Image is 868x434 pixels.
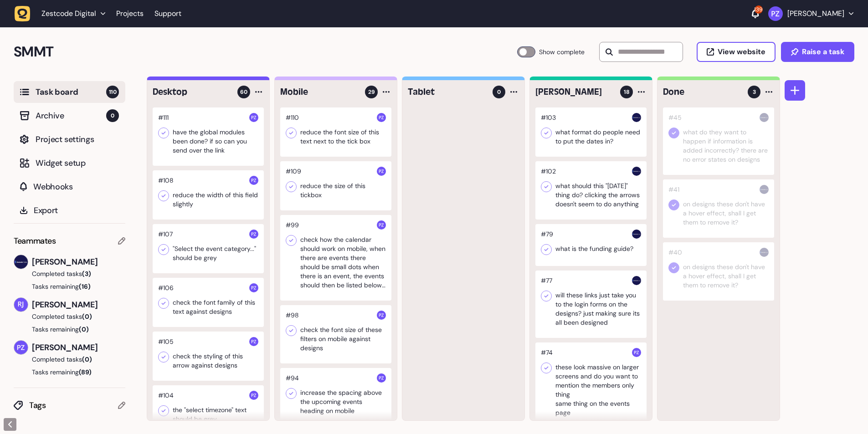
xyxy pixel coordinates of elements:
button: Export [14,199,125,221]
button: Archive0 [14,105,125,127]
span: Zestcode Digital [41,9,96,18]
h2: SMMT [14,41,517,63]
img: Harry Robinson [632,167,641,176]
span: 3 [753,88,756,96]
img: Paris Zisis [768,6,783,21]
img: Harry Robinson [632,113,641,122]
a: Support [154,9,181,18]
h4: Desktop [153,86,231,98]
img: Paris Zisis [14,341,28,354]
img: Paris Zisis [249,391,258,400]
span: 110 [106,86,119,98]
span: [PERSON_NAME] [32,255,125,268]
div: 139 [755,5,763,14]
img: Harry Robinson [632,230,641,239]
span: Task board [36,86,106,98]
span: Webhooks [33,180,119,193]
span: [PERSON_NAME] [32,341,125,354]
img: Riki-leigh Jones [14,298,28,311]
img: Harry Robinson [760,185,769,194]
h4: Harry [535,86,614,98]
img: Harry Robinson [14,255,28,269]
span: Export [34,204,119,217]
img: Paris Zisis [249,230,258,239]
img: Harry Robinson [760,248,769,257]
img: Paris Zisis [249,113,258,122]
h4: Tablet [408,86,486,98]
span: Archive [36,109,106,122]
button: [PERSON_NAME] [768,6,853,21]
img: Paris Zisis [249,283,258,292]
img: Paris Zisis [377,373,386,383]
span: 0 [106,109,119,122]
span: Project settings [36,133,119,146]
button: View website [697,42,776,62]
span: (16) [79,282,91,291]
button: Tasks remaining(16) [14,282,125,291]
img: Harry Robinson [760,113,769,122]
button: Completed tasks(3) [14,269,118,278]
img: Paris Zisis [377,311,386,320]
span: (0) [79,325,89,333]
p: [PERSON_NAME] [787,9,844,18]
span: 60 [240,88,247,96]
img: Paris Zisis [632,348,641,357]
a: Projects [116,5,144,22]
span: Raise a task [802,48,844,56]
span: (0) [82,355,92,363]
span: 0 [497,88,501,96]
span: (3) [82,270,91,278]
button: Project settings [14,128,125,150]
span: 18 [624,88,630,96]
span: 29 [368,88,375,96]
span: View website [718,48,765,56]
img: Harry Robinson [632,276,641,285]
span: (0) [82,312,92,321]
img: Paris Zisis [377,220,386,230]
button: Webhooks [14,176,125,198]
span: Tags [29,399,118,412]
button: Completed tasks(0) [14,312,118,321]
span: (89) [79,368,92,376]
img: Paris Zisis [377,113,386,122]
button: Tasks remaining(0) [14,325,125,334]
img: Paris Zisis [377,167,386,176]
button: Raise a task [781,42,854,62]
img: Paris Zisis [249,337,258,346]
button: Widget setup [14,152,125,174]
h4: Done [663,86,741,98]
span: Widget setup [36,157,119,169]
button: Task board110 [14,81,125,103]
span: Show complete [539,46,585,57]
button: Tasks remaining(89) [14,368,125,377]
span: [PERSON_NAME] [32,298,125,311]
img: Paris Zisis [249,176,258,185]
button: Zestcode Digital [15,5,111,22]
span: Teammates [14,235,56,247]
button: Completed tasks(0) [14,355,118,364]
h4: Mobile [280,86,359,98]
